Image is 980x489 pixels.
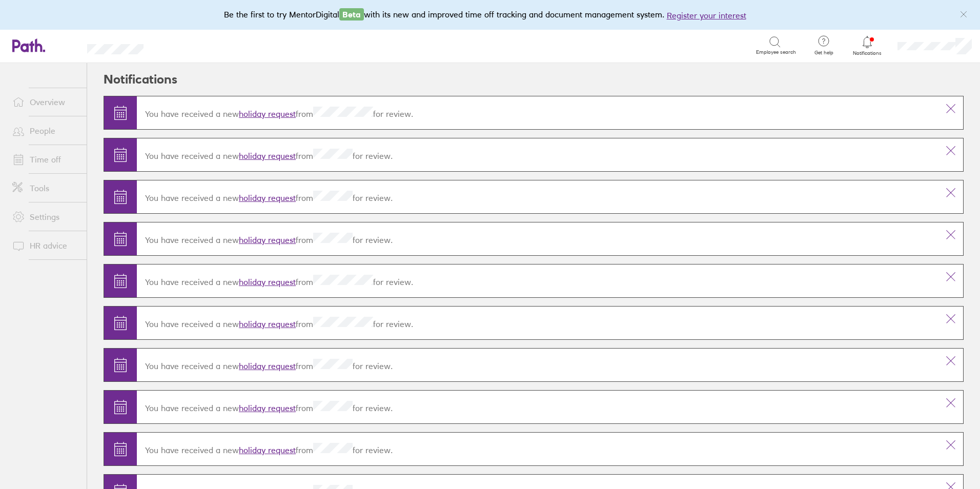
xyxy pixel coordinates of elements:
div: Be the first to try MentorDigital with its new and improved time off tracking and document manage... [224,8,757,22]
span: Notifications [851,50,884,56]
a: holiday request [239,235,296,245]
a: holiday request [239,403,296,413]
a: holiday request [239,109,296,119]
a: holiday request [239,277,296,287]
span: Beta [339,8,364,21]
a: holiday request [239,193,296,203]
a: holiday request [239,445,296,455]
a: Settings [4,207,87,227]
a: holiday request [239,151,296,161]
div: Search [171,40,197,50]
p: You have received a new from for review. [145,401,930,413]
h2: Notifications [104,63,177,96]
a: holiday request [239,319,296,329]
p: You have received a new from for review. [145,191,930,203]
a: HR advice [4,235,87,256]
a: People [4,120,87,141]
p: You have received a new from for review. [145,107,930,119]
p: You have received a new from for review. [145,149,930,161]
span: Get help [807,50,841,56]
p: You have received a new from for review. [145,443,930,455]
p: You have received a new from for review. [145,275,930,287]
span: Employee search [756,49,796,55]
p: You have received a new from for review. [145,359,930,371]
a: Notifications [851,35,884,56]
button: Register your interest [667,9,746,22]
a: Overview [4,92,87,112]
p: You have received a new from for review. [145,317,930,329]
a: Time off [4,149,87,170]
a: Tools [4,178,87,198]
a: holiday request [239,361,296,371]
p: You have received a new from for review. [145,233,930,245]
